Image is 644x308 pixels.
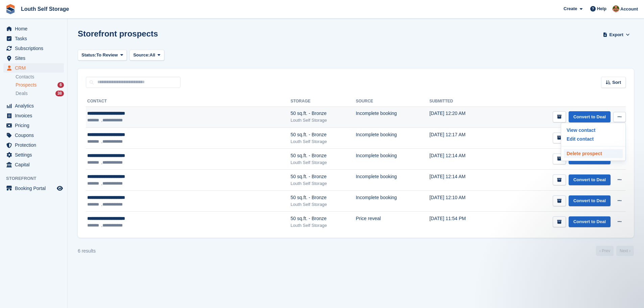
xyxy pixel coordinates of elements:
div: Louth Self Storage [290,180,356,187]
th: Submitted [429,96,495,107]
span: Deals [16,90,28,97]
span: Create [564,5,577,12]
span: Coupons [15,131,55,140]
td: [DATE] 12:17 AM [429,127,495,148]
span: Invoices [15,111,55,120]
a: Contacts [16,74,64,80]
div: Louth Self Storage [290,159,356,166]
td: [DATE] 12:14 AM [429,169,495,190]
h1: Storefront prospects [78,29,158,38]
span: CRM [15,63,55,73]
nav: Page [595,246,635,256]
a: Louth Self Storage [18,3,72,15]
span: Pricing [15,121,55,130]
a: menu [3,34,64,43]
div: Louth Self Storage [290,222,356,229]
td: Incomplete booking [356,127,429,148]
td: [DATE] 12:14 AM [429,148,495,169]
div: 6 results [78,247,96,255]
span: Prospects [16,82,37,88]
a: menu [3,121,64,130]
a: menu [3,101,64,111]
button: Export [601,29,631,40]
a: menu [3,131,64,140]
a: Edit contact [564,135,623,143]
td: Incomplete booking [356,191,429,212]
span: Home [15,24,55,33]
th: Source [356,96,429,107]
span: Subscriptions [15,44,55,53]
span: Booking Portal [15,184,55,193]
span: Help [597,5,606,12]
a: Convert to Deal [569,216,611,228]
span: To Review [96,52,118,58]
span: Account [620,6,638,13]
td: Incomplete booking [356,169,429,190]
div: Louth Self Storage [290,138,356,145]
div: 38 [55,91,64,96]
div: 50 sq.ft. - Bronze [290,194,356,201]
td: Incomplete booking [356,148,429,169]
div: 50 sq.ft. - Bronze [290,173,356,180]
td: [DATE] 12:10 AM [429,191,495,212]
a: Delete prospect [564,149,623,158]
div: 6 [57,82,64,88]
span: Protection [15,140,55,150]
a: Next [616,246,634,256]
td: Price reveal [356,212,429,233]
a: menu [3,184,64,193]
span: Tasks [15,34,55,43]
img: stora-icon-8386f47178a22dfd0bd8f6a31ec36ba5ce8667c1dd55bd0f319d3a0aa187defe.svg [5,4,16,14]
span: Capital [15,160,55,169]
a: Previous [596,246,614,256]
a: menu [3,44,64,53]
span: Analytics [15,101,55,111]
span: Source: [133,52,149,58]
div: Louth Self Storage [290,201,356,208]
div: 50 sq.ft. - Bronze [290,152,356,159]
a: menu [3,111,64,120]
img: Andy Smith [613,5,619,12]
a: Convert to Deal [569,195,611,207]
span: All [150,52,156,58]
td: [DATE] 11:54 PM [429,212,495,233]
a: Prospects 6 [16,81,64,89]
a: Convert to Deal [569,111,611,122]
div: 50 sq.ft. - Bronze [290,215,356,222]
a: menu [3,53,64,63]
a: menu [3,24,64,33]
span: Sites [15,53,55,63]
span: Storefront [6,175,67,182]
div: Louth Self Storage [290,117,356,124]
td: Incomplete booking [356,106,429,127]
th: Contact [86,96,290,107]
td: [DATE] 12:20 AM [429,106,495,127]
a: menu [3,140,64,150]
div: 50 sq.ft. - Bronze [290,110,356,117]
a: menu [3,63,64,73]
div: 50 sq.ft. - Bronze [290,131,356,138]
button: Source: All [129,50,164,61]
span: Status: [81,52,96,58]
a: menu [3,150,64,160]
span: Sort [612,79,621,86]
span: Settings [15,150,55,160]
th: Storage [290,96,356,107]
a: Preview store [56,184,64,192]
a: Deals 38 [16,90,64,97]
a: View contact [564,126,623,135]
button: Status: To Review [78,50,127,61]
a: menu [3,160,64,169]
a: Convert to Deal [569,174,611,186]
span: Export [610,31,623,38]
